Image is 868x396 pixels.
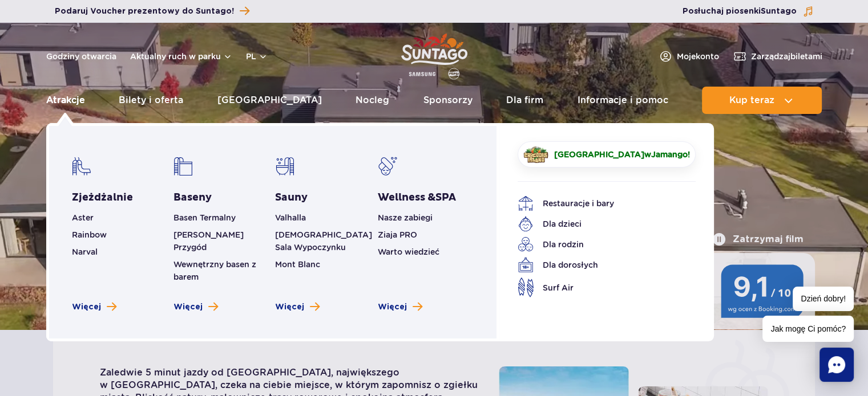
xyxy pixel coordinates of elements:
[378,247,439,256] a: Warto wiedzieć
[378,301,407,313] span: Więcej
[677,51,719,62] span: Moje konto
[378,213,433,222] a: Nasze zabiegi
[173,191,212,205] a: Baseny
[659,50,719,63] a: Mojekonto
[46,87,85,114] a: Atrakcje
[275,260,320,269] a: Mont Blanc
[275,301,304,313] span: Więcej
[518,236,679,252] a: Dla rodzin
[275,213,306,222] a: Valhalla
[275,191,308,205] a: Sauny
[378,301,422,313] a: Zobacz więcej Wellness & SPA
[72,247,98,256] a: Narval
[518,216,679,232] a: Dla dzieci
[793,287,854,311] span: Dzień dobry!
[751,51,822,62] span: Zarządzaj biletami
[578,87,668,114] a: Informacje i pomoc
[506,87,543,114] a: Dla firm
[173,260,256,281] a: Wewnętrzny basen z barem
[518,277,679,297] a: Surf Air
[651,150,687,159] span: Jamango
[819,348,854,382] div: Chat
[423,87,473,114] a: Sponsorzy
[217,87,322,114] a: [GEOGRAPHIC_DATA]
[378,191,456,205] a: Wellness &SPA
[246,51,268,62] button: pl
[173,301,218,313] a: Zobacz więcej basenów
[554,150,644,159] span: [GEOGRAPHIC_DATA]
[762,316,854,342] span: Jak mogę Ci pomóc?
[733,50,822,63] a: Zarządzajbiletami
[173,301,203,313] span: Więcej
[72,301,101,313] span: Więcej
[702,87,822,114] button: Kup teraz
[518,257,679,273] a: Dla dorosłych
[378,230,417,239] a: Ziaja PRO
[729,95,774,105] span: Kup teraz
[46,51,116,62] a: Godziny otwarcia
[72,301,116,313] a: Zobacz więcej zjeżdżalni
[130,52,232,61] button: Aktualny ruch w parku
[378,191,456,204] span: Wellness &
[554,149,690,160] span: w !
[518,195,679,211] a: Restauracje i bary
[72,191,133,205] a: Zjeżdżalnie
[72,213,94,222] a: Aster
[173,230,244,252] a: [PERSON_NAME] Przygód
[275,230,372,252] a: [DEMOGRAPHIC_DATA] Sala Wypoczynku
[356,87,389,114] a: Nocleg
[173,213,236,222] a: Basen Termalny
[72,230,107,239] a: Rainbow
[119,87,183,114] a: Bilety i oferta
[543,281,574,294] span: Surf Air
[435,191,456,204] span: SPA
[275,301,320,313] a: Zobacz więcej saun
[518,141,696,168] a: [GEOGRAPHIC_DATA]wJamango!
